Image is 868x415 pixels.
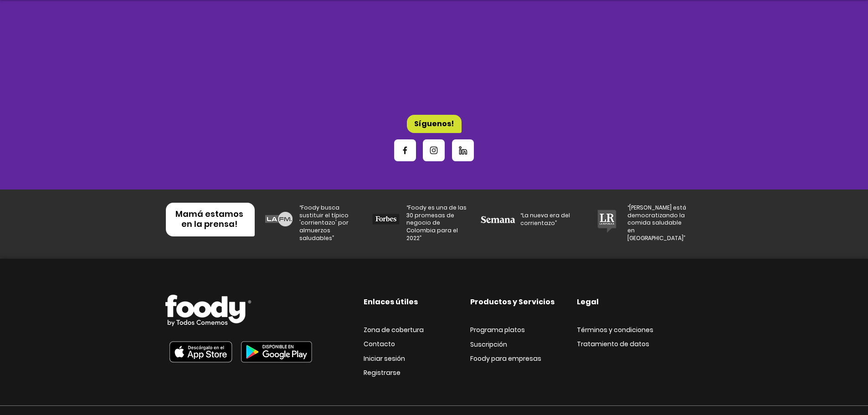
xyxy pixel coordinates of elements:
[520,211,570,227] span: “La nueva era del corrientazo”
[372,212,400,226] img: forbes.png
[364,326,424,334] a: Zona de cobertura
[394,139,416,161] a: Facebook
[577,326,653,334] a: Términos y condiciones
[165,336,236,368] img: Foody app movil en App Store.png
[236,336,317,368] img: Foody app movil en Play Store.png
[470,325,525,334] span: Programa platos
[175,208,243,230] span: Mamá estamos en la prensa!
[265,212,293,226] img: lafm.png
[364,325,424,334] span: Zona de cobertura
[470,355,541,363] a: Foody para empresas
[364,369,401,377] a: Registrarse
[165,295,251,326] img: Logo_Foody V2.0.0 (2).png
[364,355,405,363] a: Iniciar sesión
[593,208,621,235] img: lrepublica.png
[414,118,454,129] span: Síguenos!
[470,297,555,307] span: Productos y Servicios
[364,354,405,363] span: Iniciar sesión
[470,341,507,348] a: Suscripción
[364,368,401,377] span: Registrarse
[480,215,516,224] img: Semana_(Colombia)_logo 1_edited.png
[470,354,541,363] span: Foody para empresas
[406,204,467,242] span: “Foody es una de las 30 promesas de negocio de Colombia para el 2022”
[470,326,525,334] a: Programa platos
[577,340,649,348] a: Tratamiento de datos
[364,297,418,307] span: Enlaces útiles
[470,340,507,349] span: Suscripción
[423,139,445,161] a: Instagram
[452,139,474,161] a: Linkedin
[299,204,349,242] span: “Foody busca sustituir el típico 'corrientazo' por almuerzos saludables”
[364,339,395,348] span: Contacto
[577,325,653,334] span: Términos y condiciones
[627,204,686,242] span: “[PERSON_NAME] está democratizando la comida saludable en [GEOGRAPHIC_DATA]”
[577,297,599,307] span: Legal
[577,339,649,348] span: Tratamiento de datos
[364,340,395,348] a: Contacto
[815,362,859,406] iframe: Messagebird Livechat Widget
